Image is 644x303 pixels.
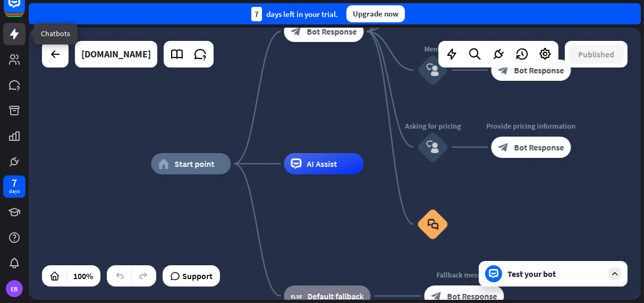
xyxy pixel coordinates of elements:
a: 7 days [3,175,26,198]
i: block_bot_response [498,65,509,75]
div: 7 [251,7,262,21]
div: Test your bot [507,268,603,279]
span: Bot Response [514,65,564,75]
button: Open LiveChat chat widget [9,4,40,36]
div: Fallback message [416,270,512,280]
div: Asking for pricing [401,121,464,131]
div: chatbot.com [81,41,151,68]
i: block_bot_response [291,26,301,37]
span: Bot Response [447,291,497,301]
span: Bot Response [514,142,564,153]
div: days left in your trial. [251,7,338,21]
i: block_bot_response [431,291,442,301]
i: block_fallback [291,291,302,301]
div: 7 [12,178,17,188]
i: home_2 [158,158,169,169]
span: AI Assist [307,158,337,169]
div: days [9,188,20,195]
span: Bot Response [307,26,357,37]
i: block_user_input [426,64,439,77]
i: block_bot_response [498,142,509,153]
div: Menu [401,44,464,54]
div: Upgrade now [346,5,405,22]
span: Default fallback [307,291,363,301]
div: Provide pricing information [483,121,579,131]
div: EB [6,280,23,297]
span: Support [182,267,213,284]
div: 100% [70,267,96,284]
span: Start point [174,158,214,169]
i: block_user_input [426,141,439,154]
i: block_faq [427,218,438,230]
button: Published [569,45,624,64]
